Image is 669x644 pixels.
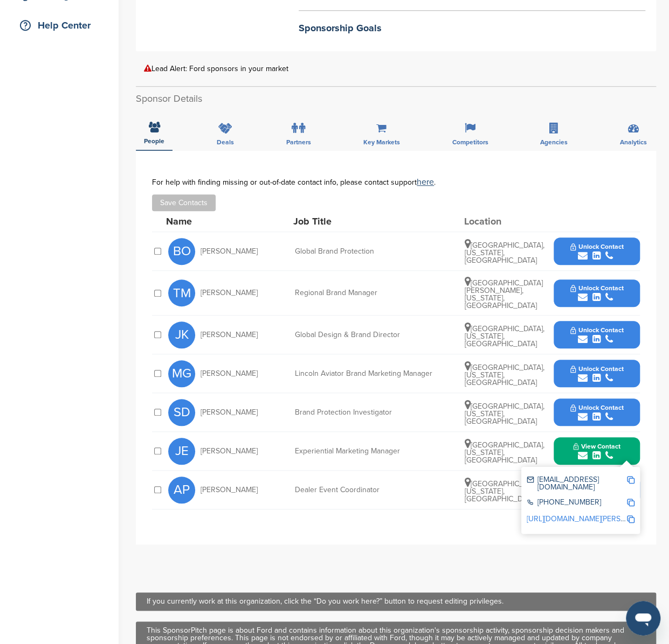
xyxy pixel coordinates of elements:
span: TM [168,279,195,306]
span: [GEOGRAPHIC_DATA][PERSON_NAME], [US_STATE], [GEOGRAPHIC_DATA] [465,278,543,310]
span: Unlock Contact [570,284,624,292]
div: Help Center [16,16,108,35]
div: Experiential Marketing Manager [295,447,457,455]
span: Unlock Contact [570,404,624,411]
span: [GEOGRAPHIC_DATA], [US_STATE], [GEOGRAPHIC_DATA] [465,479,544,503]
span: [PERSON_NAME] [201,331,258,339]
span: People [144,138,164,144]
a: Help Center [11,13,108,38]
div: For help with finding missing or out-of-date contact info, please contact support . [152,178,640,186]
div: Brand Protection Investigator [295,409,457,416]
div: Global Design & Brand Director [295,331,457,339]
span: Competitors [452,139,488,145]
div: Lead Alert: Ford sponsors in your market [144,65,648,73]
button: Unlock Contact [557,235,637,268]
span: [GEOGRAPHIC_DATA], [US_STATE], [GEOGRAPHIC_DATA] [465,440,544,465]
span: MG [168,360,195,387]
span: Deals [217,139,234,145]
span: [PERSON_NAME] [201,447,258,455]
div: Location [464,216,545,226]
div: Global Brand Protection [295,248,457,255]
img: Copy [627,515,634,523]
img: Copy [627,499,634,506]
div: Dealer Event Coordinator [295,486,457,494]
span: [PERSON_NAME] [201,486,258,494]
div: Lincoln Aviator Brand Marketing Manager [295,370,457,377]
div: [PHONE_NUMBER] [527,499,626,508]
span: [PERSON_NAME] [201,409,258,416]
span: View Contact [573,443,620,450]
iframe: Button to launch messaging window [626,601,660,635]
span: [GEOGRAPHIC_DATA], [US_STATE], [GEOGRAPHIC_DATA] [465,363,544,387]
h2: Sponsorship Goals [299,21,645,36]
button: Save Contacts [152,194,216,211]
span: [GEOGRAPHIC_DATA], [US_STATE], [GEOGRAPHIC_DATA] [465,324,544,348]
span: Analytics [620,139,647,145]
span: [PERSON_NAME] [201,289,258,297]
div: If you currently work at this organization, click the “Do you work here?” button to request editi... [147,598,645,605]
button: Unlock Contact [557,396,637,429]
button: Unlock Contact [557,319,637,351]
span: [PERSON_NAME] [201,248,258,255]
span: JK [168,321,195,348]
span: Agencies [540,139,568,145]
span: JE [168,438,195,465]
span: [GEOGRAPHIC_DATA], [US_STATE], [GEOGRAPHIC_DATA] [465,402,544,426]
img: Copy [627,476,634,484]
div: Job Title [293,216,455,226]
span: Unlock Contact [570,243,624,250]
button: Unlock Contact [557,358,637,390]
span: [GEOGRAPHIC_DATA], [US_STATE], [GEOGRAPHIC_DATA] [465,241,544,265]
button: Unlock Contact [557,277,637,309]
span: AP [168,477,195,503]
a: here [417,177,434,187]
a: [URL][DOMAIN_NAME][PERSON_NAME] [527,514,658,523]
span: Unlock Contact [570,365,624,373]
span: Unlock Contact [570,326,624,334]
span: [PERSON_NAME] [201,370,258,377]
span: Partners [286,139,311,145]
span: Key Markets [363,139,399,145]
div: Name [166,216,285,226]
span: SD [168,399,195,426]
button: View Contact [560,435,633,467]
span: BO [168,238,195,265]
div: [EMAIL_ADDRESS][DOMAIN_NAME] [527,476,626,491]
h2: Sponsor Details [136,92,656,106]
div: Regional Brand Manager [295,289,457,297]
